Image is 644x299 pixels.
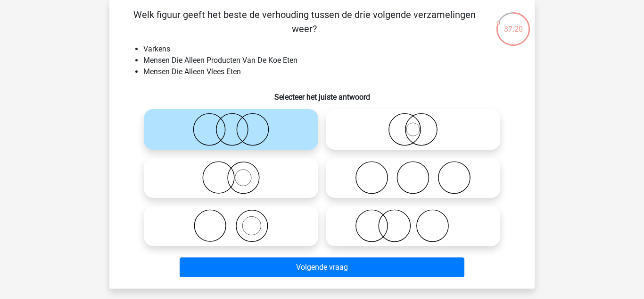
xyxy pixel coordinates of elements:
[143,66,520,77] li: Mensen Die Alleen Vlees Eten
[124,85,520,102] h6: Selecteer het juiste antwoord
[180,257,465,277] button: Volgende vraag
[143,43,520,55] li: Varkens
[495,11,531,35] div: 37:20
[143,55,520,66] li: Mensen Die Alleen Producten Van De Koe Eten
[124,8,484,36] p: Welk figuur geeft het beste de verhouding tussen de drie volgende verzamelingen weer?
